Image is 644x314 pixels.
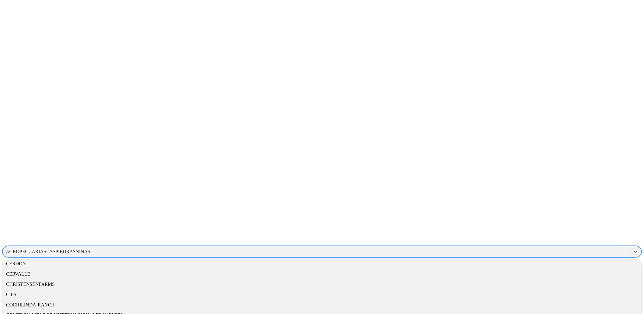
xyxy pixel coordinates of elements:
[6,249,90,254] div: AGROPECUARIASLASPIEDRASNINAS
[2,300,642,310] div: COCHILINDA-RANCH
[2,259,642,269] div: CERDON
[2,289,642,300] div: CIPA
[2,269,642,279] div: CERVALLE
[2,279,642,289] div: CHRISTENSENFARMS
